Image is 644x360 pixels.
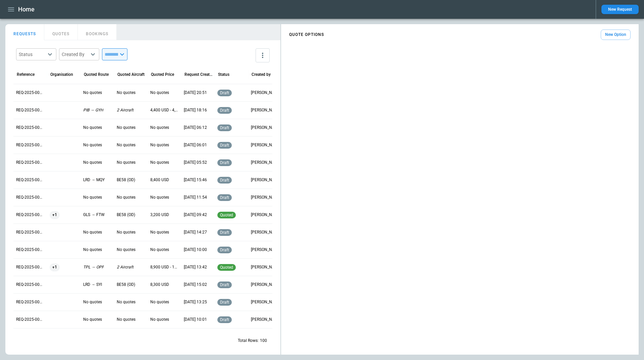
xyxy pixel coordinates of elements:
[16,160,44,165] p: REQ-2025-000274
[184,142,207,148] p: 09/12/2025 06:01
[219,108,230,113] span: draft
[16,107,44,113] p: REQ-2025-000277
[251,142,279,148] p: Cady Howell
[19,51,46,58] div: Status
[83,90,102,96] p: No quotes
[251,195,279,200] p: George O'Bryan
[219,160,230,165] span: draft
[83,195,102,200] p: No quotes
[289,33,324,36] h4: QUOTE OPTIONS
[83,125,102,131] p: No quotes
[219,195,230,200] span: draft
[83,177,105,183] p: LRD → MQY
[219,265,234,270] span: quoted
[150,282,169,288] p: 8,300 USD
[252,72,271,77] div: Created by
[184,107,207,113] p: 09/12/2025 18:16
[16,177,44,183] p: REQ-2025-000273
[62,51,89,58] div: Created By
[117,299,136,305] p: No quotes
[83,247,102,253] p: No quotes
[219,178,230,183] span: draft
[251,90,279,96] p: Ben Gundermann
[251,212,279,218] p: George O'Bryan
[251,229,279,235] p: Ben Gundermann
[16,195,44,200] p: REQ-2025-000272
[218,72,229,77] div: Status
[150,247,169,253] p: No quotes
[256,48,270,62] button: more
[117,72,145,77] div: Quoted Aircraft
[219,213,234,217] span: quoted
[83,229,102,235] p: No quotes
[117,317,136,322] p: No quotes
[16,282,44,288] p: REQ-2025-000267
[84,72,109,77] div: Quoted Route
[117,212,135,218] p: BE58 (OD)
[251,282,279,288] p: Allen Maki
[184,160,207,165] p: 09/12/2025 05:52
[219,282,230,287] span: draft
[219,317,230,322] span: draft
[50,72,73,77] div: Organisation
[219,91,230,95] span: draft
[219,300,230,305] span: draft
[83,317,102,322] p: No quotes
[16,125,44,131] p: REQ-2025-000276
[219,143,230,148] span: draft
[184,195,207,200] p: 09/11/2025 11:54
[5,24,44,40] button: REQUESTS
[117,195,136,200] p: No quotes
[44,24,78,40] button: QUOTES
[251,264,279,270] p: Ben Gundermann
[83,212,105,218] p: GLS → FTW
[184,212,207,218] p: 09/11/2025 09:42
[150,299,169,305] p: No quotes
[251,247,279,253] p: Ben Gundermann
[83,142,102,148] p: No quotes
[238,338,259,344] p: Total Rows:
[18,5,35,13] h1: Home
[117,90,136,96] p: No quotes
[83,264,104,270] p: TPL → OPF
[251,125,279,131] p: Cady Howell
[150,317,169,322] p: No quotes
[151,72,174,77] div: Quoted Price
[184,282,207,288] p: 09/03/2025 15:02
[260,338,267,344] p: 100
[83,160,102,165] p: No quotes
[16,299,44,305] p: REQ-2025-000266
[219,230,230,235] span: draft
[251,317,279,322] p: George O'Bryan
[78,24,117,40] button: BOOKINGS
[150,125,169,131] p: No quotes
[117,125,136,131] p: No quotes
[219,125,230,130] span: draft
[83,299,102,305] p: No quotes
[251,160,279,165] p: Cady Howell
[251,177,279,183] p: Allen Maki
[16,264,44,270] p: REQ-2025-000268
[117,247,136,253] p: No quotes
[150,142,169,148] p: No quotes
[17,72,35,77] div: Reference
[117,160,136,165] p: No quotes
[50,206,60,223] span: +1
[117,229,136,235] p: No quotes
[150,195,169,200] p: No quotes
[251,107,279,113] p: Ben Gundermann
[83,107,103,113] p: PIB → GYH
[184,177,207,183] p: 09/11/2025 15:46
[184,229,207,235] p: 09/08/2025 14:27
[16,229,44,235] p: REQ-2025-000270
[150,90,169,96] p: No quotes
[601,30,631,40] button: New Option
[150,229,169,235] p: No quotes
[16,247,44,253] p: REQ-2025-000269
[16,212,44,218] p: REQ-2025-000271
[16,317,44,322] p: REQ-2025-000265
[184,90,207,96] p: 09/14/2025 20:51
[50,259,60,276] span: +1
[184,247,207,253] p: 09/05/2025 10:00
[150,212,169,218] p: 3,200 USD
